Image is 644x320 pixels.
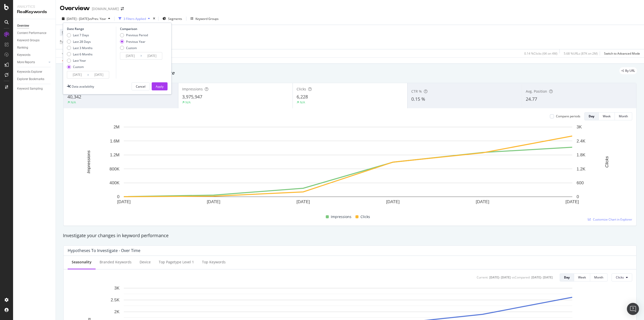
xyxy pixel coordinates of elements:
button: Switch to Advanced Mode [602,49,640,57]
span: Clicks [616,275,624,279]
div: A chart. [68,124,628,212]
div: Content Performance [17,30,46,36]
div: Previous Year [120,40,148,44]
span: Segments [168,17,182,21]
div: Week [603,114,611,118]
div: Month [594,275,603,279]
button: Cancel [132,82,150,90]
div: Last 3 Months [73,46,93,50]
div: Keyword Groups [195,17,219,21]
div: Compare periods [556,114,580,118]
span: 24.77 [526,96,537,102]
button: Month [590,273,608,281]
div: Custom [126,46,137,50]
a: Content Performance [17,30,52,36]
div: Apply [156,84,164,89]
button: Day [560,273,574,281]
div: Open Intercom Messenger [627,303,639,315]
div: Last 7 Days [67,33,93,37]
span: Device [62,30,71,34]
div: [DATE] - [DATE] [531,275,553,279]
div: Last 3 Months [67,46,93,50]
text: 800K [109,167,119,171]
div: Top pagetype Level 1 [159,260,194,265]
span: 3,975,947 [182,94,202,100]
span: Customize Chart in Explorer [593,217,632,222]
div: Comparison [120,27,164,31]
div: Keywords Explorer [17,69,42,75]
input: End Date [89,71,109,78]
div: Branded Keywords [100,260,132,265]
div: legacy label [619,67,637,74]
div: Previous Year [126,40,145,44]
button: Apply [60,49,74,57]
span: [DATE] - [DATE] [67,17,89,21]
button: Day [584,112,599,120]
div: Switch to Advanced Mode [604,51,640,56]
div: vs Compared : [512,275,530,279]
span: Full URL [60,39,71,44]
a: Keyword Sampling [17,86,52,91]
a: Customize Chart in Explorer [588,217,632,222]
input: Start Date [120,52,140,59]
div: Keyword Groups [17,38,39,43]
div: Day [589,114,594,118]
div: Investigate your changes in keyword performance [63,232,637,239]
text: 3K [114,286,119,291]
span: CTR % [411,89,422,94]
button: [DATE] - [DATE]vsPrev. Year [60,15,112,23]
div: Previous Period [120,33,148,37]
text: 0 [577,194,579,199]
span: Impressions [331,214,351,220]
button: Keyword Groups [188,15,221,23]
input: End Date [142,52,162,59]
a: Overview [17,23,52,28]
div: N/A [185,100,191,104]
text: 1.6M [110,139,119,144]
div: Last 6 Months [73,52,93,56]
text: 400K [109,181,119,185]
button: Month [615,112,632,120]
div: [DOMAIN_NAME] [92,6,119,11]
div: Week [578,275,586,279]
div: Previous Period [126,33,148,37]
div: Explorer Bookmarks [17,77,44,82]
text: 1.8K [577,153,586,157]
div: Device [140,260,151,265]
div: 3 Filters Applied [124,17,146,21]
span: vs Prev. Year [89,17,106,21]
div: Last 28 Days [73,40,91,44]
span: Clicks [360,214,370,220]
div: RealKeywords [17,9,52,15]
text: [DATE] [297,199,310,204]
text: 600 [577,181,584,185]
div: Last 28 Days [67,40,93,44]
div: Month [619,114,628,118]
span: Avg. Position [526,89,547,94]
button: Segments [160,15,184,23]
a: Keywords Explorer [17,69,52,75]
div: Current: [477,275,488,279]
span: 6,228 [297,94,308,100]
div: Seasonality [72,260,92,265]
text: [DATE] [117,199,131,204]
div: Last Year [67,58,93,63]
div: Keyword Sampling [17,86,43,91]
text: Clicks [605,156,609,168]
a: Keywords [17,52,52,58]
text: 0 [117,194,119,199]
text: Impressions [86,150,91,173]
button: Clicks [612,273,632,281]
div: Top Keywords [202,260,226,265]
div: times [152,16,156,21]
div: Cancel [136,84,145,89]
text: 2.4K [577,139,586,144]
a: Ranking [17,45,52,50]
div: Day [564,275,570,279]
text: 1.2K [577,167,586,171]
input: Start Date [67,71,87,78]
div: Analytics [17,4,52,9]
text: [DATE] [207,199,220,204]
div: 5.68 % URLs ( 87K on 2M ) [564,51,598,56]
div: Last 7 Days [73,33,89,37]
